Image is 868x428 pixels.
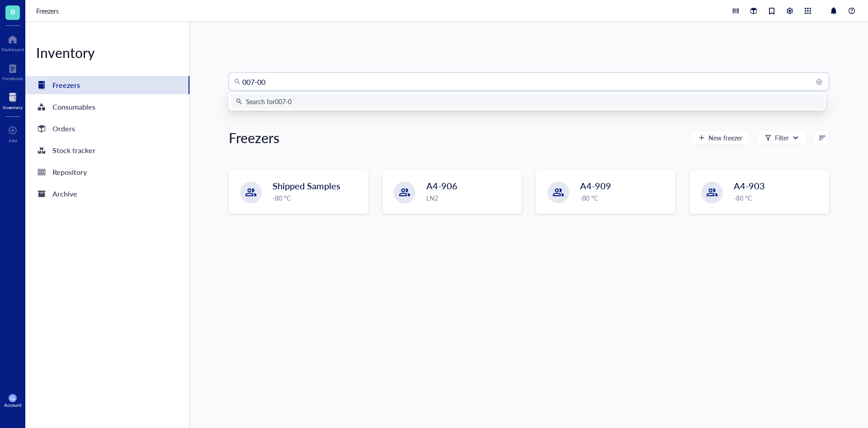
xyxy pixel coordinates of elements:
[2,76,23,81] div: Notebook
[426,193,516,203] div: LN2
[273,193,362,203] div: -80 °C
[25,163,189,181] a: Repository
[52,166,87,178] div: Repository
[273,179,340,192] span: Shipped Samples
[25,76,189,94] a: Freezers
[3,105,23,110] div: Inventory
[52,122,75,135] div: Orders
[1,32,24,52] a: Dashboard
[775,133,789,143] div: Filter
[52,79,80,91] div: Freezers
[734,179,765,192] span: A4-903
[25,43,189,62] div: Inventory
[52,188,77,200] div: Archive
[9,138,17,143] div: Add
[734,193,823,203] div: -80 °C
[52,144,95,157] div: Stock tracker
[25,120,189,138] a: Orders
[25,185,189,203] a: Archive
[580,179,611,192] span: A4-909
[246,96,292,106] div: Search for 007-0
[708,134,742,141] span: New freezer
[426,179,458,192] span: A4-906
[36,6,61,16] a: Freezers
[3,90,23,110] a: Inventory
[2,61,23,81] a: Notebook
[25,141,189,159] a: Stock tracker
[10,395,15,401] span: LL
[1,47,24,52] div: Dashboard
[580,193,670,203] div: -80 °C
[25,98,189,116] a: Consumables
[691,130,750,145] button: New freezer
[4,402,22,408] div: Account
[10,6,15,17] span: B
[52,101,95,113] div: Consumables
[229,129,279,147] div: Freezers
